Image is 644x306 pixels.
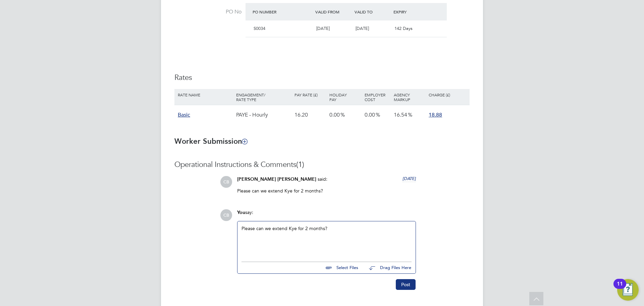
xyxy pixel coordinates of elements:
span: 16.54 [394,112,407,118]
div: Holiday Pay [328,89,363,105]
button: Post [396,279,416,290]
label: PO No [174,8,241,15]
div: 11 [617,284,623,293]
div: Expiry [392,6,431,18]
span: [DATE] [402,176,416,181]
div: Valid From [314,6,353,18]
div: 16.20 [293,105,328,125]
span: S0034 [254,26,265,31]
div: Rate Name [176,89,234,100]
div: Valid To [353,6,392,18]
span: (1) [296,160,304,169]
span: [DATE] [316,26,330,31]
h3: Rates [174,73,470,83]
span: 0.00 [329,112,340,118]
div: Please can we extend Kye for 2 months? [241,225,412,254]
span: 18.88 [429,112,442,118]
p: Please can we extend Kye for 2 months? [237,188,416,194]
div: PO Number [251,6,314,18]
b: Worker Submission [174,137,247,146]
span: CB [220,176,232,188]
div: say: [237,209,416,221]
span: CB [220,209,232,221]
button: Open Resource Center, 11 new notifications [617,279,639,301]
div: Employer Cost [363,89,392,105]
div: Pay Rate (£) [293,89,328,100]
span: Basic [178,112,190,118]
div: PAYE - Hourly [234,105,293,125]
span: [PERSON_NAME] [PERSON_NAME] [237,176,316,182]
span: You [237,210,245,215]
span: [DATE] [356,26,369,31]
span: 0.00 [365,112,375,118]
span: said: [318,176,327,182]
div: Agency Markup [392,89,427,105]
button: Drag Files Here [364,261,412,275]
div: Engagement/ Rate Type [234,89,293,105]
h3: Operational Instructions & Comments [174,160,470,170]
div: Charge (£) [427,89,468,100]
span: 142 Days [394,26,413,31]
